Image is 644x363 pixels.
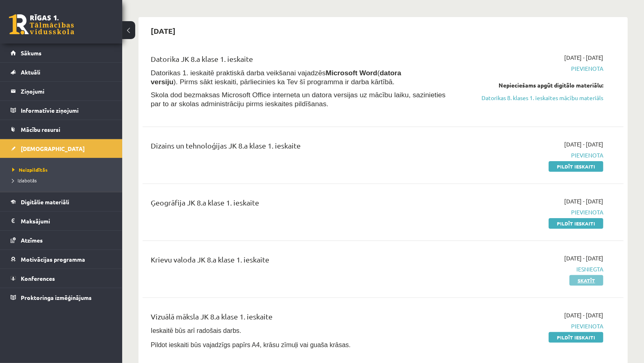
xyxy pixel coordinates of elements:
span: Digitālie materiāli [21,198,69,206]
a: Sākums [11,44,112,62]
a: Informatīvie ziņojumi [11,101,112,120]
div: Nepieciešams apgūt digitālo materiālu: [461,81,603,90]
a: Atzīmes [11,231,112,249]
b: datora versiju [151,69,401,86]
span: [DATE] - [DATE] [564,140,603,149]
span: Pildot ieskaiti būs vajadzīgs papīrs A4, krāsu zīmuļi vai guaša krāsas. [151,341,351,348]
div: Vizuālā māksla JK 8.a klase 1. ieskaite [151,311,448,326]
a: Ziņojumi [11,82,112,101]
span: [DATE] - [DATE] [564,311,603,319]
span: Pievienota [461,151,603,160]
span: Izlabotās [12,177,37,184]
a: Maksājumi [11,212,112,230]
span: Pievienota [461,322,603,330]
span: Konferences [21,275,55,282]
span: Pievienota [461,64,603,73]
a: Neizpildītās [12,166,114,173]
span: Atzīmes [21,236,43,244]
div: Krievu valoda JK 8.a klase 1. ieskaite [151,254,448,269]
a: Pildīt ieskaiti [549,218,603,229]
a: Proktoringa izmēģinājums [11,288,112,307]
a: Motivācijas programma [11,250,112,269]
a: Skatīt [569,275,603,286]
a: Datorikas 8. klases 1. ieskaites mācību materiāls [461,94,603,102]
h2: [DATE] [143,21,184,40]
a: Pildīt ieskaiti [549,161,603,172]
a: Konferences [11,269,112,288]
legend: Informatīvie ziņojumi [21,101,112,120]
a: Aktuāli [11,63,112,81]
span: Iesniegta [461,265,603,273]
span: [DATE] - [DATE] [564,197,603,206]
b: Microsoft Word [326,69,378,77]
span: Proktoringa izmēģinājums [21,294,92,301]
span: Motivācijas programma [21,256,85,263]
a: Mācību resursi [11,120,112,139]
a: Izlabotās [12,177,114,184]
a: Digitālie materiāli [11,192,112,211]
span: Datorikas 1. ieskaitē praktiskā darba veikšanai vajadzēs ( ). Pirms sākt ieskaiti, pārliecinies k... [151,69,401,86]
span: Ieskaitē būs arī radošais darbs. [151,327,241,334]
span: Mācību resursi [21,126,60,133]
div: Datorika JK 8.a klase 1. ieskaite [151,53,448,68]
legend: Ziņojumi [21,82,112,101]
span: [DATE] - [DATE] [564,254,603,262]
div: Ģeogrāfija JK 8.a klase 1. ieskaite [151,197,448,212]
span: [DEMOGRAPHIC_DATA] [21,145,85,152]
div: Dizains un tehnoloģijas JK 8.a klase 1. ieskaite [151,140,448,155]
legend: Maksājumi [21,212,112,230]
span: [DATE] - [DATE] [564,53,603,62]
a: Pildīt ieskaiti [549,332,603,343]
span: Aktuāli [21,68,40,76]
span: Neizpildītās [12,166,48,173]
span: Skola dod bezmaksas Microsoft Office interneta un datora versijas uz mācību laiku, sazinieties pa... [151,91,446,108]
span: Sākums [21,49,42,57]
a: [DEMOGRAPHIC_DATA] [11,139,112,158]
a: Rīgas 1. Tālmācības vidusskola [9,14,74,35]
span: Pievienota [461,208,603,216]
